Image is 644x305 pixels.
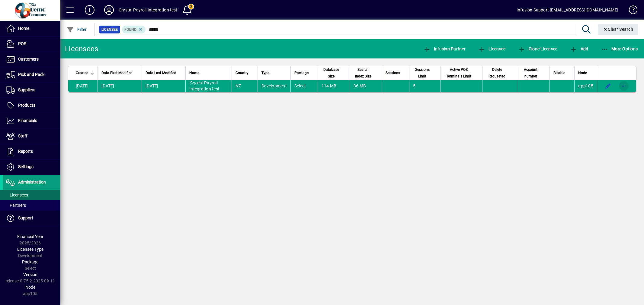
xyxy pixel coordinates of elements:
[569,43,590,54] button: Add
[486,66,508,80] span: Delete Requested
[18,215,33,220] span: Support
[409,80,441,92] td: 5
[80,5,99,15] button: Add
[98,80,142,92] td: [DATE]
[65,24,88,35] button: Filter
[444,66,478,80] div: Active POS Terminals Limit
[619,81,629,91] button: More options
[189,80,219,91] span: al Payroll Integration test
[624,1,636,21] a: Knowledge Base
[189,70,199,76] span: Name
[76,70,88,76] span: Created
[18,164,34,169] span: Settings
[386,70,405,76] div: Sessions
[235,70,254,76] div: Country
[18,118,37,123] span: Financials
[603,27,633,32] span: Clear Search
[3,211,60,226] a: Support
[18,87,35,92] span: Suppliers
[578,83,593,88] span: app105.prod.infusionbusinesssoftware.com
[322,66,346,80] div: Database Size
[444,66,473,80] span: Active POS Terminals Limit
[67,27,87,32] span: Filter
[235,70,248,76] span: Country
[294,70,309,76] span: Package
[119,5,178,15] div: Crystal Payroll Integration test
[3,98,60,113] a: Products
[18,41,26,46] span: POS
[3,144,60,159] a: Reports
[3,52,60,67] a: Customers
[3,36,60,52] a: POS
[25,285,35,290] span: Node
[600,43,639,54] button: More Options
[17,247,43,252] span: Licensee Type
[521,66,540,80] span: Account number
[578,70,593,76] div: Node
[3,67,60,82] a: Pick and Pack
[318,80,350,92] td: 114 MB
[18,26,29,31] span: Home
[146,70,182,76] div: Data Last Modified
[6,193,28,197] span: Licensees
[99,5,119,15] button: Profile
[261,70,287,76] div: Type
[386,70,400,76] span: Sessions
[101,70,138,76] div: Data First Modified
[3,200,60,210] a: Partners
[101,27,118,33] span: Licensee
[232,80,258,92] td: NZ
[553,70,565,76] span: Billable
[189,70,228,76] div: Name
[517,43,559,54] button: Clone Licensee
[422,43,467,54] button: Infusion Partner
[521,66,546,80] div: Account number
[122,26,146,33] mat-chip: Found Status: Found
[350,80,382,92] td: 36 MB
[101,70,133,76] span: Data First Modified
[3,159,60,175] a: Settings
[294,70,314,76] div: Package
[142,80,185,92] td: [DATE]
[603,81,613,91] button: Edit
[68,80,98,92] td: [DATE]
[23,272,37,277] span: Version
[258,80,290,92] td: Development
[413,66,432,80] span: Sessions Limit
[146,70,176,76] span: Data Last Modified
[6,203,26,208] span: Partners
[578,70,587,76] span: Node
[354,66,378,80] div: Search Index Size
[517,5,618,15] div: Infusion Support [EMAIL_ADDRESS][DOMAIN_NAME]
[3,83,60,98] a: Suppliers
[18,180,46,184] span: Administration
[413,66,437,80] div: Sessions Limit
[65,44,98,54] div: Licensees
[598,24,638,35] button: Clear
[124,27,136,32] span: Found
[290,80,318,92] td: Select
[3,190,60,200] a: Licensees
[18,57,39,61] span: Customers
[322,66,341,80] span: Database Size
[354,66,373,80] span: Search Index Size
[22,259,38,264] span: Package
[486,66,513,80] div: Delete Requested
[3,21,60,36] a: Home
[76,70,94,76] div: Created
[570,46,588,51] span: Add
[261,70,269,76] span: Type
[189,80,200,85] em: Cryst
[477,43,507,54] button: Licensee
[553,70,571,76] div: Billable
[18,103,35,108] span: Products
[423,46,466,51] span: Infusion Partner
[18,149,33,154] span: Reports
[17,234,43,239] span: Financial Year
[18,72,44,77] span: Pick and Pack
[518,46,557,51] span: Clone Licensee
[601,46,638,51] span: More Options
[478,46,506,51] span: Licensee
[18,134,27,138] span: Staff
[3,113,60,128] a: Financials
